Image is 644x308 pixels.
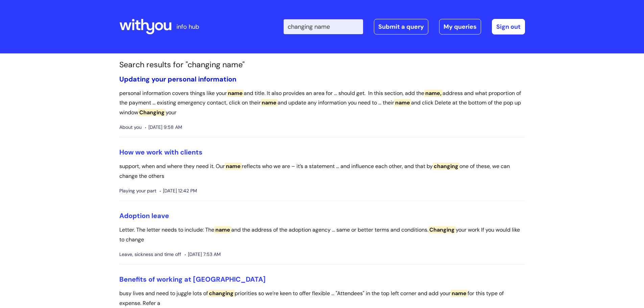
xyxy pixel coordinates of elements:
[424,90,443,97] span: name,
[119,60,525,70] h1: Search results for "changing name"
[119,187,156,195] span: Playing your part
[119,162,525,181] p: support, when and where they need it. Our reflects who we are – it’s a statement ... and influenc...
[439,19,481,34] a: My queries
[214,226,231,233] span: name
[119,89,525,118] p: personal information covers things like your and title. It also provides an area for ... should g...
[185,250,221,259] span: [DATE] 7:53 AM
[160,187,197,195] span: [DATE] 12:42 PM
[119,211,169,220] a: Adoption leave
[284,19,525,34] div: | -
[208,290,235,297] span: changing
[227,90,244,97] span: name
[433,163,459,170] span: changing
[492,19,525,34] a: Sign out
[428,226,456,233] span: Changing
[145,123,182,132] span: [DATE] 9:58 AM
[119,250,181,259] span: Leave, sickness and time off
[119,75,236,84] a: Updating your personal information
[394,99,411,106] span: name
[176,21,199,32] p: info hub
[261,99,278,106] span: name
[119,123,142,132] span: About you
[138,109,166,116] span: Changing
[225,163,242,170] span: name
[119,225,525,245] p: Letter. The letter needs to include: The and the address of the adoption agency ... same or bette...
[119,148,202,157] a: How we work with clients
[374,19,428,34] a: Submit a query
[284,19,363,34] input: Search
[451,290,468,297] span: name
[119,275,266,284] a: Benefits of working at [GEOGRAPHIC_DATA]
